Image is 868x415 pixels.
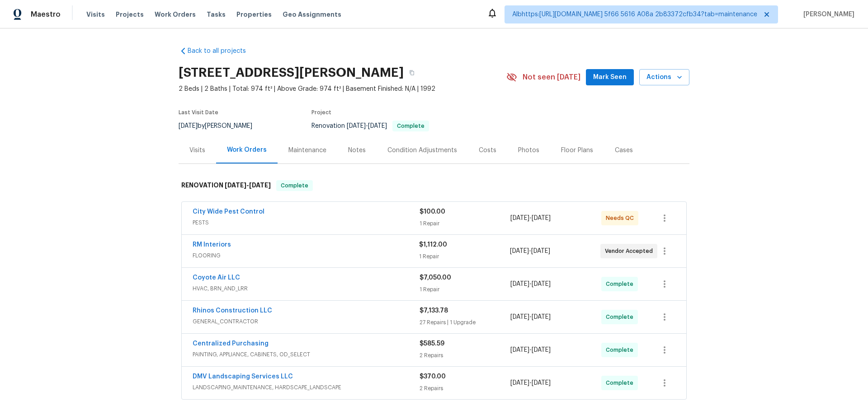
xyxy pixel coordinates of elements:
[420,384,510,393] div: 2 Repairs
[518,146,539,155] div: Photos
[227,145,267,154] div: Work Orders
[606,280,637,289] span: Complete
[646,72,682,83] span: Actions
[179,47,265,56] a: Back to all projects
[193,218,420,227] span: PESTS
[116,10,144,19] span: Projects
[347,123,366,129] span: [DATE]
[510,314,529,320] span: [DATE]
[193,373,293,380] a: DMV Landscaping Services LLC
[419,242,447,248] span: $1,112.00
[179,171,689,200] div: RENOVATION [DATE]-[DATE]Complete
[348,146,366,155] div: Notes
[606,345,637,354] span: Complete
[404,65,420,81] button: Copy Address
[225,182,271,188] span: -
[193,350,420,359] span: PAINTING, APPLIANCE, CABINETS, OD_SELECT
[615,146,633,155] div: Cases
[420,219,510,228] div: 1 Repair
[532,380,551,386] span: [DATE]
[387,146,457,155] div: Condition Adjustments
[561,146,593,155] div: Floor Plans
[393,123,428,129] span: Complete
[193,209,264,215] a: City Wide Pest Control
[207,11,226,18] span: Tasks
[193,383,420,392] span: LANDSCAPING_MAINTENANCE, HARDSCAPE_LANDSCAPE
[531,248,550,254] span: [DATE]
[510,345,551,354] span: -
[593,72,627,83] span: Mark Seen
[420,373,446,380] span: $370.00
[179,123,198,129] span: [DATE]
[510,312,551,322] span: -
[193,284,420,293] span: HVAC, BRN_AND_LRR
[479,146,496,155] div: Costs
[510,281,529,287] span: [DATE]
[420,275,451,281] span: $7,050.00
[510,247,550,256] span: -
[510,280,551,289] span: -
[179,110,218,115] span: Last Visit Date
[420,318,510,327] div: 27 Repairs | 1 Upgrade
[532,314,551,320] span: [DATE]
[586,69,634,86] button: Mark Seen
[420,351,510,360] div: 2 Repairs
[510,248,529,254] span: [DATE]
[31,10,61,19] span: Maestro
[606,312,637,322] span: Complete
[420,340,444,347] span: $585.59
[179,121,263,131] div: by [PERSON_NAME]
[347,123,387,129] span: -
[288,146,326,155] div: Maintenance
[420,209,445,215] span: $100.00
[225,182,246,188] span: [DATE]
[606,378,637,387] span: Complete
[532,215,551,221] span: [DATE]
[510,378,551,387] span: -
[193,317,420,326] span: GENERAL_CONTRACTOR
[606,214,637,223] span: Needs QC
[368,123,387,129] span: [DATE]
[639,69,689,86] button: Actions
[249,182,271,188] span: [DATE]
[510,347,529,353] span: [DATE]
[155,10,196,19] span: Work Orders
[532,281,551,287] span: [DATE]
[193,275,240,281] a: Coyote Air LLC
[193,242,231,248] a: RM Interiors
[510,214,551,223] span: -
[512,10,757,19] span: Albhttps:[URL][DOMAIN_NAME] 5f66 5616 A08a 2b83372cfb34?tab=maintenance
[523,73,580,82] span: Not seen [DATE]
[605,247,656,256] span: Vendor Accepted
[236,10,272,19] span: Properties
[420,308,448,314] span: $7,133.78
[277,181,312,190] span: Complete
[311,123,429,129] span: Renovation
[532,347,551,353] span: [DATE]
[311,110,331,115] span: Project
[420,285,510,294] div: 1 Repair
[283,10,341,19] span: Geo Assignments
[419,252,509,261] div: 1 Repair
[179,68,404,77] h2: [STREET_ADDRESS][PERSON_NAME]
[189,146,205,155] div: Visits
[510,380,529,386] span: [DATE]
[193,251,419,260] span: FLOORING
[181,180,271,191] h6: RENOVATION
[510,215,529,221] span: [DATE]
[193,308,272,314] a: Rhinos Construction LLC
[193,340,269,347] a: Centralized Purchasing
[800,10,854,19] span: [PERSON_NAME]
[179,84,506,93] span: 2 Beds | 2 Baths | Total: 974 ft² | Above Grade: 974 ft² | Basement Finished: N/A | 1992
[86,10,105,19] span: Visits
